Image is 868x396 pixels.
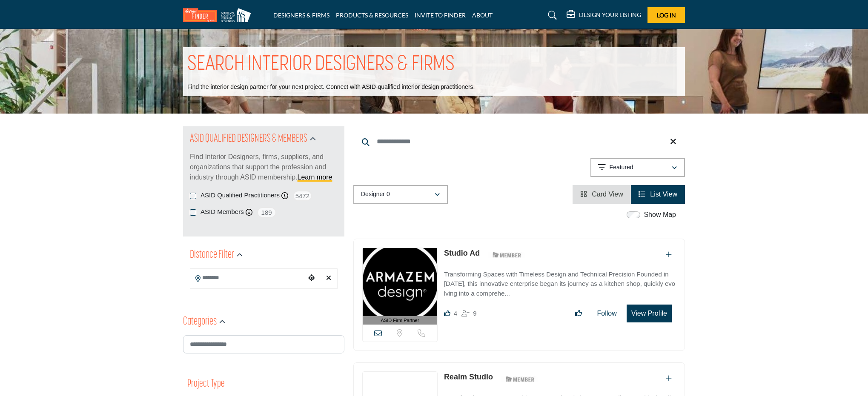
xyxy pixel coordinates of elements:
[415,11,466,19] a: INVITE TO FINDER
[666,251,672,258] a: Add To List
[650,191,677,198] span: List View
[657,11,676,19] span: Log In
[473,310,476,317] span: 9
[592,191,623,198] span: Card View
[336,11,408,19] a: PRODUCTS & RESOURCES
[257,207,276,218] span: 189
[444,249,480,257] a: Studio Ad
[444,371,493,383] p: Realm Studio
[639,191,677,198] a: View List
[647,7,685,23] button: Log In
[190,270,305,286] input: Search Location
[273,11,329,19] a: DESIGNERS & FIRMS
[501,373,539,384] img: ASID Members Badge Icon
[361,190,390,199] p: Designer 0
[627,305,672,322] button: View Profile
[631,185,685,204] li: List View
[444,248,480,259] p: Studio Ad
[381,317,419,324] span: ASID Firm Partner
[610,163,633,172] p: Featured
[190,152,338,182] p: Find Interior Designers, firms, suppliers, and organizations that support the profession and indu...
[293,191,312,201] span: 5472
[444,373,493,381] a: Realm Studio
[183,335,344,353] input: Search Category
[322,269,335,288] div: Clear search location
[573,185,631,204] li: Card View
[592,305,622,322] button: Follow
[488,250,526,260] img: ASID Members Badge Icon
[570,305,587,322] button: Like listing
[183,314,217,330] h2: Categories
[644,210,676,220] label: Show Map
[190,131,307,147] h2: ASID QUALIFIED DESIGNERS & MEMBERS
[579,11,641,19] h5: DESIGN YOUR LISTING
[201,191,280,200] label: ASID Qualified Practitioners
[201,207,244,217] label: ASID Members
[567,10,641,20] div: DESIGN YOUR LISTING
[187,83,475,91] p: Find the interior design partner for your next project. Connect with ASID-qualified interior desi...
[353,131,685,152] input: Search Keyword
[183,8,255,22] img: Site Logo
[666,375,672,382] a: Add To List
[190,193,196,199] input: ASID Qualified Practitioners checkbox
[363,248,437,325] a: ASID Firm Partner
[190,209,196,216] input: ASID Members checkbox
[190,248,234,263] h2: Distance Filter
[187,376,225,392] button: Project Type
[472,11,493,19] a: ABOUT
[363,248,437,316] img: Studio Ad
[444,310,450,316] i: Likes
[305,269,318,288] div: Choose your current location
[580,191,623,198] a: View Card
[187,51,455,78] h1: SEARCH INTERIOR DESIGNERS & FIRMS
[454,310,457,317] span: 4
[540,9,562,22] a: Search
[353,185,448,204] button: Designer 0
[444,270,676,299] p: Transforming Spaces with Timeless Design and Technical Precision Founded in [DATE], this innovati...
[298,174,332,181] a: Learn more
[590,158,685,177] button: Featured
[444,265,676,299] a: Transforming Spaces with Timeless Design and Technical Precision Founded in [DATE], this innovati...
[461,308,476,319] div: Followers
